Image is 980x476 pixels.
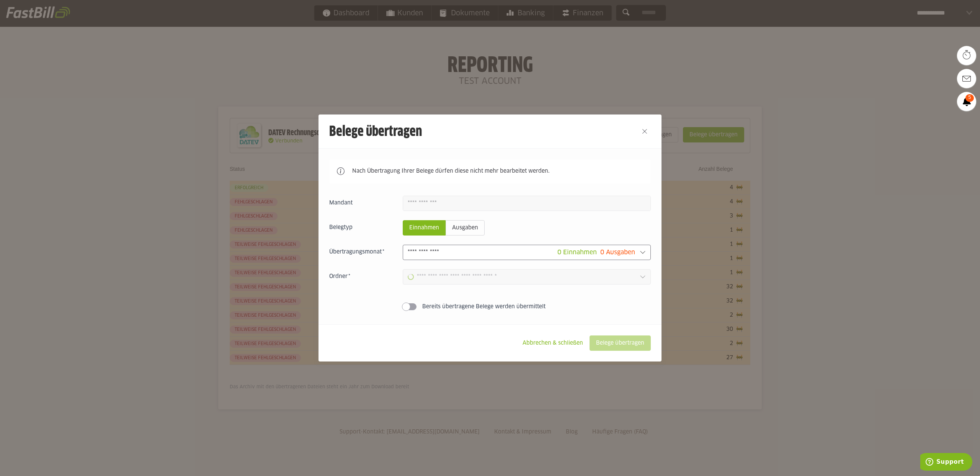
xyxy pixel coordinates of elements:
span: 5 [965,94,974,102]
sl-button: Belege übertragen [590,335,651,351]
sl-switch: Bereits übertragene Belege werden übermittelt [329,303,651,311]
sl-radio-button: Einnahmen [403,220,446,236]
sl-radio-button: Ausgaben [446,220,485,236]
span: 0 Ausgaben [600,249,635,255]
iframe: Öffnet ein Widget, in dem Sie weitere Informationen finden [920,453,972,472]
a: 5 [957,92,976,111]
sl-button: Abbrechen & schließen [516,335,590,351]
span: 0 Einnahmen [557,249,597,255]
